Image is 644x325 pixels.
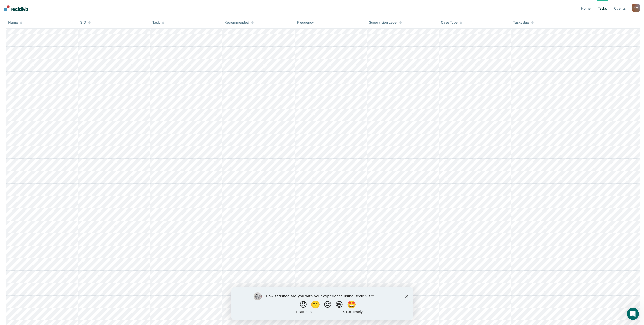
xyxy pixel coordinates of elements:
div: Tasks due [513,20,534,25]
div: Task [152,20,164,25]
div: Supervision Level [369,20,402,25]
div: Recommended [224,20,253,25]
iframe: Intercom live chat [627,308,639,320]
div: Frequency [297,20,314,25]
button: NM [632,4,640,12]
div: Case Type [441,20,462,25]
div: N M [632,4,640,12]
img: Recidiviz [4,5,28,11]
iframe: Survey by Kim from Recidiviz [231,287,413,320]
div: Name [8,20,22,25]
div: SID [80,20,91,25]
